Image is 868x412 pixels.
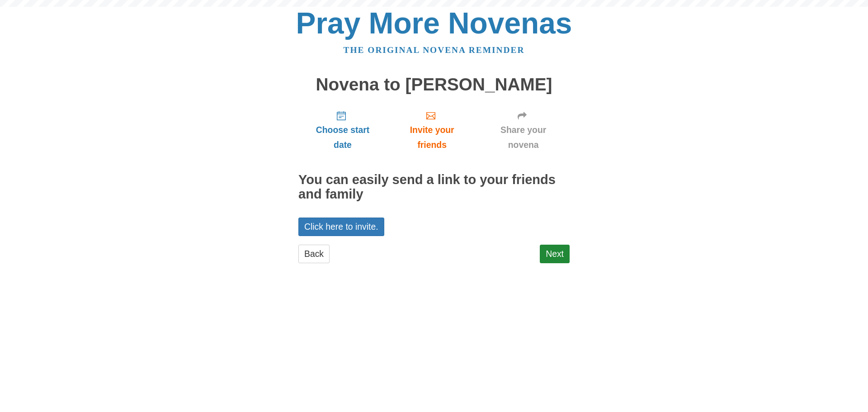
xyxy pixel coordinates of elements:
[477,103,570,157] a: Share your novena
[396,123,468,152] span: Invite your friends
[298,245,330,263] a: Back
[298,75,570,95] h1: Novena to [PERSON_NAME]
[298,103,387,157] a: Choose start date
[298,173,570,202] h2: You can easily send a link to your friends and family
[486,123,561,152] span: Share your novena
[296,6,572,40] a: Pray More Novenas
[387,103,477,157] a: Invite your friends
[307,123,378,152] span: Choose start date
[540,245,570,263] a: Next
[344,45,525,55] a: The original novena reminder
[298,218,384,236] a: Click here to invite.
